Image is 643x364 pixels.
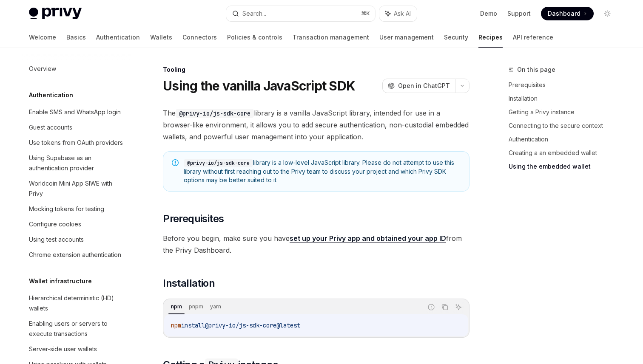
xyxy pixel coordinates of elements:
div: pnpm [186,302,206,312]
span: The library is a vanilla JavaScript library, intended for use in a browser-like environment, it a... [163,107,469,143]
span: ⌘ K [361,10,370,17]
a: Connecting to the secure context [509,119,621,133]
a: Support [507,9,531,18]
button: Open in ChatGPT [382,79,455,93]
a: Authentication [509,133,621,146]
a: Configure cookies [22,217,131,232]
button: Toggle dark mode [600,7,614,20]
a: Prerequisites [509,78,621,92]
span: On this page [517,65,555,75]
div: Guest accounts [29,122,72,133]
code: @privy-io/js-sdk-core [176,109,254,118]
a: Connectors [182,27,217,48]
span: Open in ChatGPT [398,82,450,90]
h5: Authentication [29,90,73,100]
a: set up your Privy app and obtained your app ID [290,234,446,243]
a: Policies & controls [227,27,282,48]
button: Search...⌘K [226,6,375,21]
div: Chrome extension authentication [29,250,121,260]
a: Installation [509,92,621,105]
div: Enabling users or servers to execute transactions [29,319,126,339]
a: Using test accounts [22,232,131,247]
a: Recipes [478,27,503,48]
button: Ask AI [379,6,417,21]
div: Worldcoin Mini App SIWE with Privy [29,178,126,199]
a: Mocking tokens for testing [22,201,131,217]
a: Welcome [29,27,56,48]
a: Hierarchical deterministic (HD) wallets [22,291,131,316]
a: Getting a Privy instance [509,105,621,119]
a: Overview [22,61,131,76]
svg: Note [172,159,179,166]
a: Using the embedded wallet [509,160,621,173]
span: Ask AI [394,9,411,18]
span: Prerequisites [163,212,224,226]
a: Guest accounts [22,120,131,135]
a: Worldcoin Mini App SIWE with Privy [22,176,131,201]
div: Using test accounts [29,234,84,245]
a: Chrome extension authentication [22,247,131,262]
a: Wallets [150,27,172,48]
span: @privy-io/js-sdk-core@latest [205,322,300,329]
code: @privy-io/js-sdk-core [184,159,253,167]
div: Mocking tokens for testing [29,204,104,214]
a: Transaction management [293,27,369,48]
div: Using Supabase as an authentication provider [29,153,126,173]
div: Enable SMS and WhatsApp login [29,107,121,117]
a: Using Supabase as an authentication provider [22,150,131,176]
span: npm [171,322,181,329]
a: Demo [480,9,497,18]
a: Security [444,27,468,48]
div: Hierarchical deterministic (HD) wallets [29,293,126,313]
a: Basics [66,27,86,48]
div: Overview [29,64,56,74]
div: yarn [208,302,224,312]
a: Enabling users or servers to execute transactions [22,316,131,341]
a: Creating a an embedded wallet [509,146,621,160]
a: Dashboard [541,7,594,20]
span: library is a low-level JavaScript library. Please do not attempt to use this library without firs... [184,158,461,184]
div: Search... [242,8,266,19]
img: light logo [29,8,82,20]
h1: Using the vanilla JavaScript SDK [163,78,355,93]
button: Ask AI [453,302,464,313]
div: Tooling [163,65,469,74]
button: Report incorrect code [426,302,437,313]
a: Enable SMS and WhatsApp login [22,104,131,120]
div: Use tokens from OAuth providers [29,138,123,148]
span: Dashboard [548,9,580,18]
h5: Wallet infrastructure [29,276,92,286]
span: install [181,322,205,329]
div: Configure cookies [29,219,81,229]
a: Server-side user wallets [22,341,131,357]
a: Use tokens from OAuth providers [22,135,131,150]
div: npm [168,302,185,312]
a: API reference [513,27,553,48]
button: Copy the contents from the code block [439,302,450,313]
a: Authentication [96,27,140,48]
span: Installation [163,277,215,290]
a: User management [379,27,434,48]
span: Before you begin, make sure you have from the Privy Dashboard. [163,232,469,256]
div: Server-side user wallets [29,344,97,354]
